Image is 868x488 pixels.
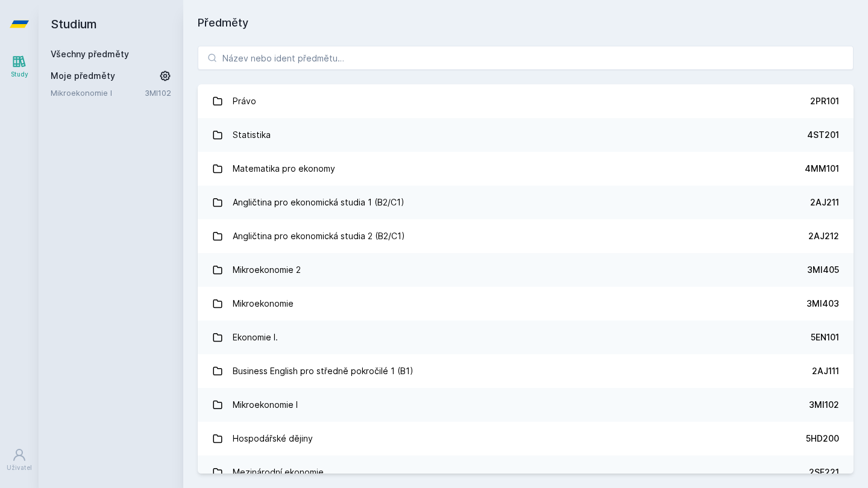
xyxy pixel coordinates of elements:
[198,46,854,70] input: Název nebo ident předmětu…
[812,365,839,377] div: 2AJ111
[811,331,839,343] div: 5EN101
[233,190,404,214] div: Angličtina pro ekonomická studia 1 (B2/C1)
[806,433,839,445] div: 5HD200
[233,325,278,349] div: Ekonomie I.
[198,253,854,287] a: Mikroekonomie 2 3MI405
[233,460,324,484] div: Mezinárodní ekonomie
[805,163,839,175] div: 4MM101
[809,399,839,411] div: 3MI102
[2,442,36,478] a: Uživatel
[233,393,298,417] div: Mikroekonomie I
[807,264,839,276] div: 3MI405
[233,89,256,113] div: Právo
[11,70,28,79] div: Study
[810,196,839,208] div: 2AJ211
[233,224,405,248] div: Angličtina pro ekonomická studia 2 (B2/C1)
[198,321,854,354] a: Ekonomie I. 5EN101
[198,186,854,219] a: Angličtina pro ekonomická studia 1 (B2/C1) 2AJ211
[233,292,294,316] div: Mikroekonomie
[145,88,171,98] a: 3MI102
[810,95,839,107] div: 2PR101
[198,84,854,118] a: Právo 2PR101
[198,422,854,455] a: Hospodářské dějiny 5HD200
[233,123,271,147] div: Statistika
[233,359,414,383] div: Business English pro středně pokročilé 1 (B1)
[198,388,854,422] a: Mikroekonomie I 3MI102
[809,466,839,478] div: 2SE221
[198,118,854,152] a: Statistika 4ST201
[808,230,839,242] div: 2AJ212
[2,48,36,85] a: Study
[198,14,854,31] h1: Předměty
[51,49,129,59] a: Všechny předměty
[233,427,313,451] div: Hospodářské dějiny
[51,70,115,82] span: Moje předměty
[198,354,854,388] a: Business English pro středně pokročilé 1 (B1) 2AJ111
[198,152,854,186] a: Matematika pro ekonomy 4MM101
[807,298,839,310] div: 3MI403
[198,219,854,253] a: Angličtina pro ekonomická studia 2 (B2/C1) 2AJ212
[51,87,145,99] a: Mikroekonomie I
[233,157,335,181] div: Matematika pro ekonomy
[807,129,839,141] div: 4ST201
[198,287,854,321] a: Mikroekonomie 3MI403
[233,258,301,282] div: Mikroekonomie 2
[7,463,32,472] div: Uživatel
